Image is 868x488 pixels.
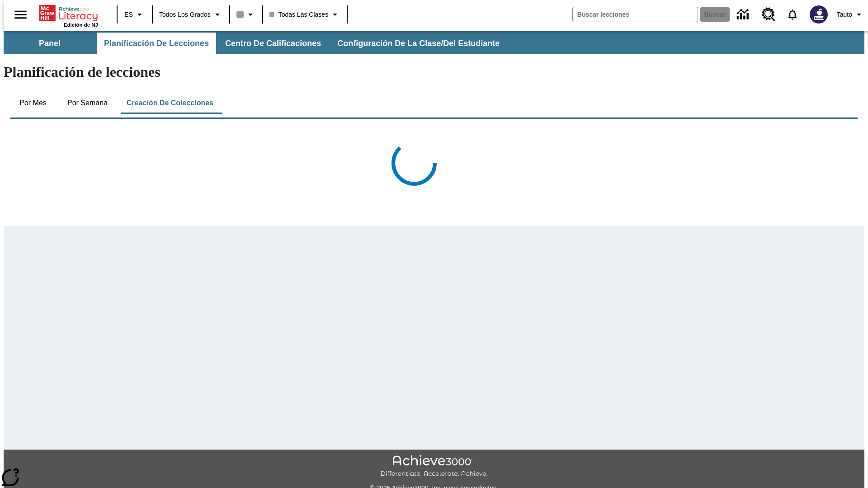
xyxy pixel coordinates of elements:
[64,22,98,28] span: Edición de NJ
[330,33,507,54] button: Configuración de la clase/del estudiante
[225,38,321,49] span: Centro de calificaciones
[781,3,804,26] a: Notificaciones
[573,7,698,22] input: Buscar campo
[837,10,852,19] span: Tauto
[60,92,115,114] button: Por semana
[159,10,211,19] span: Todos los grados
[4,31,864,54] div: Subbarra de navegación
[833,6,868,23] button: Perfil/Configuración
[124,10,133,19] span: ES
[810,5,828,23] img: Avatar
[119,92,221,114] button: Creación de colecciones
[156,6,226,23] button: Grado: Todos los grados, Elige un grado
[731,2,756,27] a: Centro de información
[337,38,500,49] span: Configuración de la clase/del estudiante
[10,92,56,114] button: Por mes
[120,6,149,23] button: Lenguaje: ES, Selecciona un idioma
[5,33,95,54] button: Panel
[104,38,209,49] span: Planificación de lecciones
[269,10,329,19] span: Todas las clases
[756,2,781,27] a: Centro de recursos, Se abrirá en una pestaña nueva.
[380,455,488,478] img: Achieve3000 Differentiate Accelerate Achieve
[7,1,34,28] button: Abrir el menú lateral
[804,3,833,26] button: Escoja un nuevo avatar
[39,38,61,49] span: Panel
[4,33,508,54] div: Subbarra de navegación
[218,33,328,54] button: Centro de calificaciones
[97,33,216,54] button: Planificación de lecciones
[4,64,864,80] h1: Planificación de lecciones
[266,6,344,23] button: Clase: Todas las clases, Selecciona una clase
[39,3,98,28] div: Portada
[39,4,98,22] a: Portada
